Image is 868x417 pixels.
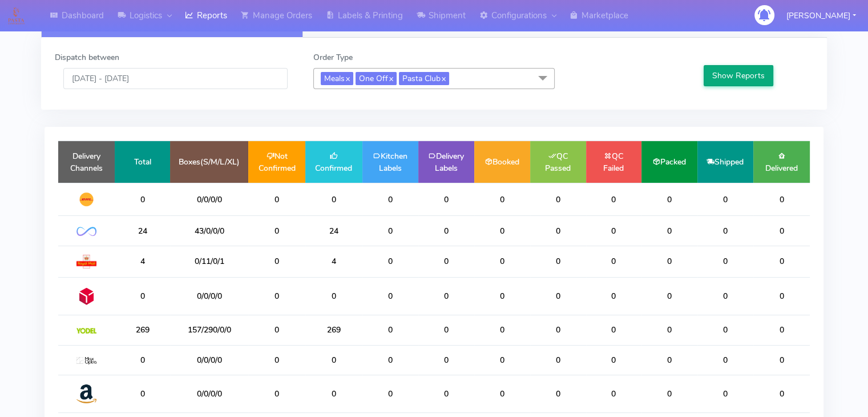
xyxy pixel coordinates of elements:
[115,315,170,345] td: 269
[474,345,530,375] td: 0
[362,375,418,412] td: 0
[418,183,474,216] td: 0
[753,345,810,375] td: 0
[170,345,248,375] td: 0/0/0/0
[474,246,530,277] td: 0
[530,345,586,375] td: 0
[586,315,641,345] td: 0
[362,315,418,345] td: 0
[58,141,115,183] td: Delivery Channels
[170,216,248,246] td: 43/0/0/0
[530,216,586,246] td: 0
[474,216,530,246] td: 0
[586,246,641,277] td: 0
[76,227,96,236] img: OnFleet
[305,216,362,246] td: 24
[321,72,353,85] span: Meals
[530,315,586,345] td: 0
[418,315,474,345] td: 0
[641,345,697,375] td: 0
[115,345,170,375] td: 0
[362,246,418,277] td: 0
[697,183,753,216] td: 0
[55,51,119,63] label: Dispatch between
[641,183,697,216] td: 0
[305,246,362,277] td: 4
[418,345,474,375] td: 0
[170,246,248,277] td: 0/11/0/1
[697,216,753,246] td: 0
[115,277,170,315] td: 0
[248,183,305,216] td: 0
[418,246,474,277] td: 0
[778,4,865,27] button: [PERSON_NAME]
[586,183,641,216] td: 0
[115,216,170,246] td: 24
[248,216,305,246] td: 0
[170,375,248,412] td: 0/0/0/0
[248,315,305,345] td: 0
[586,345,641,375] td: 0
[641,141,697,183] td: Packed
[641,277,697,315] td: 0
[418,141,474,183] td: Delivery Labels
[305,375,362,412] td: 0
[586,216,641,246] td: 0
[753,375,810,412] td: 0
[248,277,305,315] td: 0
[753,246,810,277] td: 0
[305,315,362,345] td: 269
[418,277,474,315] td: 0
[305,141,362,183] td: Confirmed
[170,277,248,315] td: 0/0/0/0
[305,345,362,375] td: 0
[362,277,418,315] td: 0
[115,375,170,412] td: 0
[362,216,418,246] td: 0
[753,277,810,315] td: 0
[170,183,248,216] td: 0/0/0/0
[530,375,586,412] td: 0
[170,141,248,183] td: Boxes(S/M/L/XL)
[362,345,418,375] td: 0
[641,216,697,246] td: 0
[76,255,96,268] img: Royal Mail
[530,141,586,183] td: QC Passed
[115,183,170,216] td: 0
[248,141,305,183] td: Not Confirmed
[474,141,530,183] td: Booked
[362,183,418,216] td: 0
[305,277,362,315] td: 0
[76,384,96,404] img: Amazon
[753,216,810,246] td: 0
[697,345,753,375] td: 0
[641,375,697,412] td: 0
[586,375,641,412] td: 0
[399,72,449,85] span: Pasta Club
[248,375,305,412] td: 0
[474,375,530,412] td: 0
[248,345,305,375] td: 0
[586,277,641,315] td: 0
[704,65,774,86] button: Show Reports
[641,246,697,277] td: 0
[641,315,697,345] td: 0
[697,246,753,277] td: 0
[388,72,393,84] a: x
[115,141,170,183] td: Total
[313,51,353,63] label: Order Type
[305,183,362,216] td: 0
[753,183,810,216] td: 0
[76,286,96,306] img: DPD
[63,68,288,89] input: Pick the Daterange
[345,72,350,84] a: x
[530,277,586,315] td: 0
[697,141,753,183] td: Shipped
[115,246,170,277] td: 4
[170,315,248,345] td: 157/290/0/0
[76,192,96,207] img: DHL
[76,357,96,365] img: MaxOptra
[474,315,530,345] td: 0
[530,246,586,277] td: 0
[418,375,474,412] td: 0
